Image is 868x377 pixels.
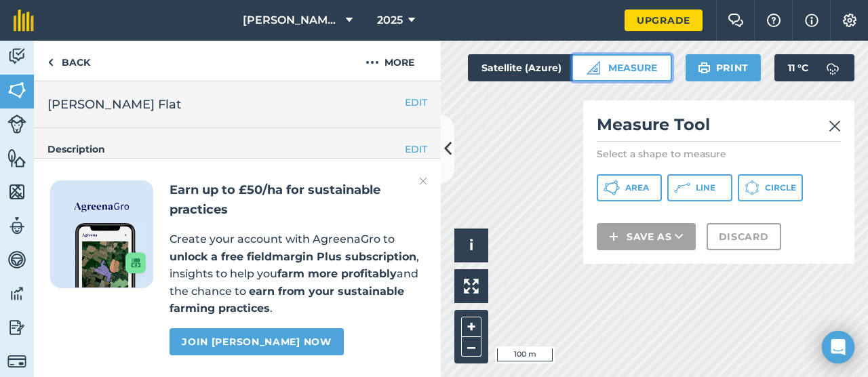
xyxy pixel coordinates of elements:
strong: unlock a free fieldmargin Plus subscription [170,250,416,263]
img: svg+xml;base64,PD94bWwgdmVyc2lvbj0iMS4wIiBlbmNvZGluZz0idXRmLTgiPz4KPCEtLSBHZW5lcmF0b3I6IEFkb2JlIE... [7,46,26,66]
button: + [461,317,481,337]
button: EDIT [405,95,427,110]
img: svg+xml;base64,PD94bWwgdmVyc2lvbj0iMS4wIiBlbmNvZGluZz0idXRmLTgiPz4KPCEtLSBHZW5lcmF0b3I6IEFkb2JlIE... [7,352,26,371]
img: svg+xml;base64,PD94bWwgdmVyc2lvbj0iMS4wIiBlbmNvZGluZz0idXRmLTgiPz4KPCEtLSBHZW5lcmF0b3I6IEFkb2JlIE... [819,54,846,81]
button: EDIT [405,142,427,157]
h2: Measure Tool [597,114,841,142]
img: Ruler icon [587,61,600,75]
span: Circle [765,182,796,193]
button: 11 °C [774,54,854,81]
strong: farm more profitably [277,267,397,280]
img: svg+xml;base64,PD94bWwgdmVyc2lvbj0iMS4wIiBlbmNvZGluZz0idXRmLTgiPz4KPCEtLSBHZW5lcmF0b3I6IEFkb2JlIE... [7,115,26,134]
img: svg+xml;base64,PHN2ZyB4bWxucz0iaHR0cDovL3d3dy53My5vcmcvMjAwMC9zdmciIHdpZHRoPSIyMiIgaGVpZ2h0PSIzMC... [829,118,841,134]
img: Two speech bubbles overlapping with the left bubble in the forefront [728,14,744,27]
img: svg+xml;base64,PHN2ZyB4bWxucz0iaHR0cDovL3d3dy53My5vcmcvMjAwMC9zdmciIHdpZHRoPSIyMiIgaGVpZ2h0PSIzMC... [419,173,427,189]
img: svg+xml;base64,PD94bWwgdmVyc2lvbj0iMS4wIiBlbmNvZGluZz0idXRmLTgiPz4KPCEtLSBHZW5lcmF0b3I6IEFkb2JlIE... [7,250,26,270]
button: More [339,41,441,81]
a: Upgrade [625,9,703,31]
img: svg+xml;base64,PHN2ZyB4bWxucz0iaHR0cDovL3d3dy53My5vcmcvMjAwMC9zdmciIHdpZHRoPSIxOSIgaGVpZ2h0PSIyNC... [698,60,711,76]
img: svg+xml;base64,PHN2ZyB4bWxucz0iaHR0cDovL3d3dy53My5vcmcvMjAwMC9zdmciIHdpZHRoPSI1NiIgaGVpZ2h0PSI2MC... [7,80,26,100]
span: 2025 [377,12,403,28]
button: Area [597,174,662,201]
img: Screenshot of the Gro app [75,223,146,287]
button: Print [686,54,762,81]
img: svg+xml;base64,PHN2ZyB4bWxucz0iaHR0cDovL3d3dy53My5vcmcvMjAwMC9zdmciIHdpZHRoPSI1NiIgaGVpZ2h0PSI2MC... [7,148,26,168]
a: Back [34,41,104,81]
button: Line [667,174,732,201]
button: Satellite (Azure) [468,54,598,81]
img: svg+xml;base64,PD94bWwgdmVyc2lvbj0iMS4wIiBlbmNvZGluZz0idXRmLTgiPz4KPCEtLSBHZW5lcmF0b3I6IEFkb2JlIE... [7,283,26,304]
p: Select a shape to measure [597,147,841,161]
button: Discard [707,223,781,250]
button: Measure [572,54,672,81]
img: svg+xml;base64,PD94bWwgdmVyc2lvbj0iMS4wIiBlbmNvZGluZz0idXRmLTgiPz4KPCEtLSBHZW5lcmF0b3I6IEFkb2JlIE... [7,216,26,236]
img: svg+xml;base64,PHN2ZyB4bWxucz0iaHR0cDovL3d3dy53My5vcmcvMjAwMC9zdmciIHdpZHRoPSI5IiBoZWlnaHQ9IjI0Ii... [47,54,54,71]
button: i [454,229,488,262]
button: – [461,337,481,357]
img: svg+xml;base64,PD94bWwgdmVyc2lvbj0iMS4wIiBlbmNvZGluZz0idXRmLTgiPz4KPCEtLSBHZW5lcmF0b3I6IEFkb2JlIE... [7,317,26,338]
button: Circle [738,174,803,201]
p: Create your account with AgreenaGro to , insights to help you and the chance to . [170,231,425,317]
span: [PERSON_NAME] Flat [47,95,181,114]
h4: Description [47,142,427,157]
img: svg+xml;base64,PHN2ZyB4bWxucz0iaHR0cDovL3d3dy53My5vcmcvMjAwMC9zdmciIHdpZHRoPSIxNyIgaGVpZ2h0PSIxNy... [805,12,818,28]
div: Open Intercom Messenger [822,331,854,363]
button: Save as [597,223,696,250]
h2: Earn up to £50/ha for sustainable practices [170,180,425,220]
img: svg+xml;base64,PHN2ZyB4bWxucz0iaHR0cDovL3d3dy53My5vcmcvMjAwMC9zdmciIHdpZHRoPSI1NiIgaGVpZ2h0PSI2MC... [7,182,26,202]
span: Area [625,182,649,193]
img: A cog icon [842,14,858,27]
img: Four arrows, one pointing top left, one top right, one bottom right and the last bottom left [464,279,479,294]
span: Line [696,182,715,193]
span: 11 ° C [788,54,808,81]
img: svg+xml;base64,PHN2ZyB4bWxucz0iaHR0cDovL3d3dy53My5vcmcvMjAwMC9zdmciIHdpZHRoPSIyMCIgaGVpZ2h0PSIyNC... [366,54,379,71]
img: fieldmargin Logo [14,9,34,31]
img: svg+xml;base64,PHN2ZyB4bWxucz0iaHR0cDovL3d3dy53My5vcmcvMjAwMC9zdmciIHdpZHRoPSIxNCIgaGVpZ2h0PSIyNC... [609,229,618,245]
span: i [469,237,473,254]
img: A question mark icon [766,14,782,27]
strong: earn from your sustainable farming practices [170,285,404,315]
a: Join [PERSON_NAME] now [170,328,343,355]
span: [PERSON_NAME] Farm [243,12,340,28]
